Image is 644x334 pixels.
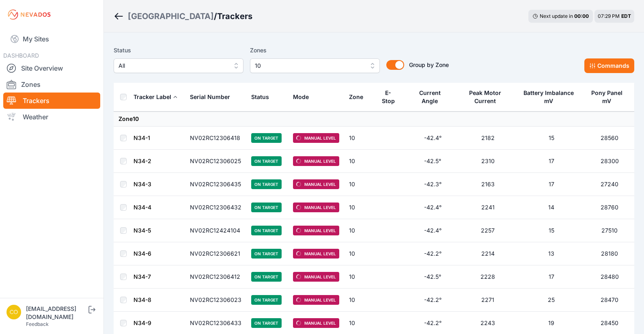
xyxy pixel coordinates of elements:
[251,179,282,189] span: On Target
[255,61,364,71] span: 10
[458,219,518,242] td: 2257
[458,150,518,173] td: 2310
[293,156,339,166] span: Manual Level
[134,273,151,280] a: N34-7
[3,93,100,109] a: Trackers
[523,89,574,105] div: Battery Imbalance mV
[344,127,375,150] td: 10
[114,6,252,27] nav: Breadcrumb
[250,58,380,73] button: 10
[518,173,585,196] td: 17
[590,83,629,111] button: Pony Panel mV
[114,45,243,55] label: Status
[134,87,178,107] button: Tracker Label
[293,203,339,212] span: Manual Level
[114,112,634,127] td: Zone 10
[134,204,151,211] a: N34-4
[585,289,634,312] td: 28470
[251,203,282,212] span: On Target
[585,127,634,150] td: 28560
[293,318,339,328] span: Manual Level
[114,58,243,73] button: All
[134,157,151,164] a: N34-2
[458,196,518,219] td: 2241
[413,83,453,111] button: Current Angle
[217,11,252,22] h3: Trackers
[344,219,375,242] td: 10
[590,89,624,105] div: Pony Panel mV
[463,83,513,111] button: Peak Motor Current
[344,289,375,312] td: 10
[458,289,518,312] td: 2271
[251,156,282,166] span: On Target
[518,150,585,173] td: 17
[3,52,39,59] span: DASHBOARD
[408,219,458,242] td: -42.4°
[3,29,100,49] a: My Sites
[293,249,339,259] span: Manual Level
[134,296,151,303] a: N34-8
[379,83,403,111] button: E-Stop
[3,76,100,93] a: Zones
[518,289,585,312] td: 25
[6,8,52,21] img: Nevados
[134,134,150,141] a: N34-1
[134,93,171,101] div: Tracker Label
[344,173,375,196] td: 10
[251,226,282,235] span: On Target
[408,150,458,173] td: -42.5°
[518,242,585,265] td: 13
[134,227,151,234] a: N34-5
[598,13,620,19] span: 07:29 PM
[293,87,315,107] button: Mode
[349,87,370,107] button: Zone
[585,150,634,173] td: 28300
[585,173,634,196] td: 27240
[185,219,246,242] td: NV02RC12424104
[251,133,282,143] span: On Target
[251,272,282,282] span: On Target
[518,127,585,150] td: 15
[584,58,634,73] button: Commands
[344,150,375,173] td: 10
[293,295,339,305] span: Manual Level
[26,305,87,321] div: [EMAIL_ADDRESS][DOMAIN_NAME]
[185,150,246,173] td: NV02RC12306025
[134,319,151,326] a: N34-9
[190,87,237,107] button: Serial Number
[344,265,375,289] td: 10
[214,11,217,22] span: /
[518,219,585,242] td: 15
[134,250,151,257] a: N34-6
[128,11,214,22] a: [GEOGRAPHIC_DATA]
[458,265,518,289] td: 2228
[408,173,458,196] td: -42.3°
[190,93,230,101] div: Serial Number
[463,89,508,105] div: Peak Motor Current
[413,89,447,105] div: Current Angle
[518,265,585,289] td: 17
[408,242,458,265] td: -42.2°
[250,45,380,55] label: Zones
[585,242,634,265] td: 28180
[585,196,634,219] td: 28760
[585,265,634,289] td: 28480
[118,61,227,71] span: All
[293,93,309,101] div: Mode
[185,289,246,312] td: NV02RC12306023
[185,173,246,196] td: NV02RC12306435
[574,13,589,19] div: 00 : 00
[585,219,634,242] td: 27510
[540,13,573,19] span: Next update in
[349,93,363,101] div: Zone
[134,181,151,187] a: N34-3
[408,289,458,312] td: -42.2°
[185,127,246,150] td: NV02RC12306418
[3,60,100,76] a: Site Overview
[6,305,21,319] img: controlroomoperator@invenergy.com
[344,196,375,219] td: 10
[3,109,100,125] a: Weather
[344,242,375,265] td: 10
[293,133,339,143] span: Manual Level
